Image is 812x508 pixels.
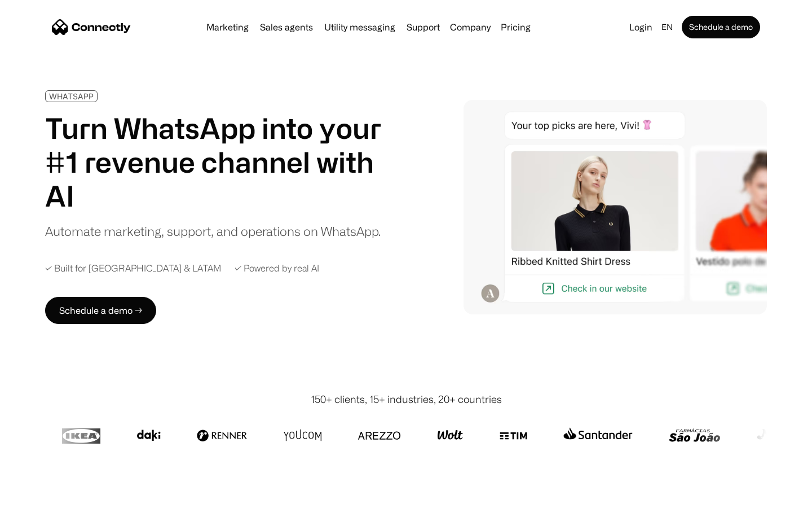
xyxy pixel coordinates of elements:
[661,19,673,35] div: en
[311,392,502,407] div: 150+ clients, 15+ industries, 20+ countries
[202,23,253,32] a: Marketing
[23,488,68,504] ul: Language list
[255,23,317,32] a: Sales agents
[45,297,156,324] a: Schedule a demo →
[447,19,494,35] div: Company
[496,23,535,32] a: Pricing
[52,19,131,36] a: home
[625,19,657,35] a: Login
[11,487,68,504] aside: Language selected: English
[657,19,679,35] div: en
[45,263,221,274] div: ✓ Built for [GEOGRAPHIC_DATA] & LATAM
[320,23,400,32] a: Utility messaging
[49,92,94,100] div: WHATSAPP
[402,23,444,32] a: Support
[450,19,491,35] div: Company
[682,16,760,38] a: Schedule a demo
[45,222,381,240] div: Automate marketing, support, and operations on WhatsApp.
[45,111,395,213] h1: Turn WhatsApp into your #1 revenue channel with AI
[235,263,319,274] div: ✓ Powered by real AI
